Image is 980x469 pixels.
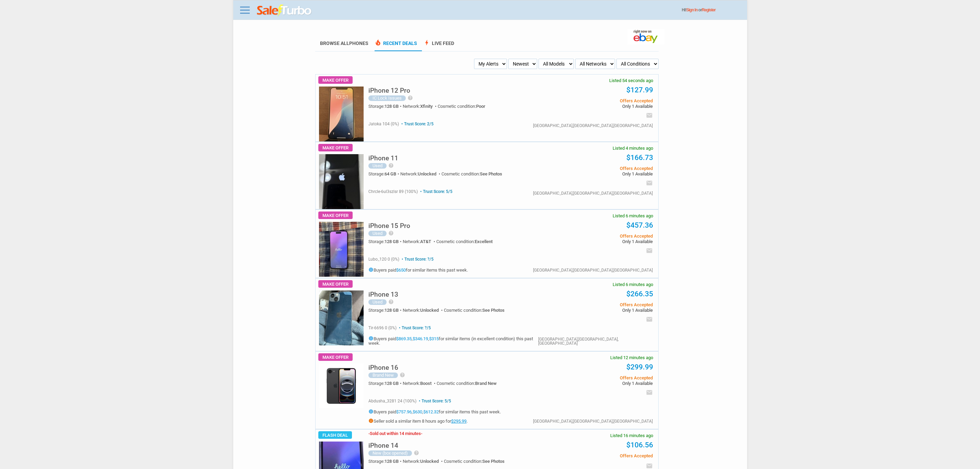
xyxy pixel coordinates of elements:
[403,308,444,312] div: Network:
[368,267,468,272] h5: Buyers paid for similar items this past week.
[396,409,412,414] a: $757.96
[417,399,451,403] span: Trust Score: 5/5
[626,86,653,94] a: $127.99
[437,381,497,386] div: Cosmetic condition:
[400,122,434,126] span: Trust Score: 2/5
[698,8,716,12] span: or
[368,450,412,456] div: New (box opened)
[444,308,505,312] div: Cosmetic condition:
[403,104,438,108] div: Network:
[646,389,653,396] i: email
[396,267,406,273] a: $650
[368,224,410,229] a: iPhone 15 Pro
[549,376,652,380] span: Offers Accepted
[420,239,431,244] span: AT&T
[682,8,686,12] span: Hi!
[420,459,439,464] span: Unlocked
[368,418,374,423] i: info
[436,239,493,244] div: Cosmetic condition:
[375,39,381,46] span: local_fire_department
[533,268,653,272] div: [GEOGRAPHIC_DATA],[GEOGRAPHIC_DATA],[GEOGRAPHIC_DATA]
[549,166,652,171] span: Offers Accepted
[413,409,422,414] a: $630
[403,381,437,386] div: Network:
[626,153,653,162] a: $166.73
[368,399,416,403] span: abdusha_3281 24 (100%)
[610,433,653,438] span: Listed 16 minutes ago
[610,355,653,360] span: Listed 12 minutes ago
[319,290,364,345] img: s-l225.jpg
[319,364,364,408] img: s-l225.jpg
[385,104,399,109] span: 128 GB
[419,189,452,194] span: Trust Score: 5/5
[368,381,403,386] div: Storage:
[451,419,467,424] a: $295.99
[318,211,353,219] span: Make Offer
[349,41,368,46] span: Phones
[318,76,353,84] span: Make Offer
[441,172,502,176] div: Cosmetic condition:
[388,230,394,236] i: help
[368,364,398,371] h5: iPhone 16
[475,239,493,244] span: Excellent
[368,444,398,449] a: iPhone 14
[420,104,433,109] span: Xfinity
[549,302,652,307] span: Offers Accepted
[385,459,399,464] span: 128 GB
[400,372,405,378] i: help
[475,381,497,386] span: Brand New
[368,459,403,464] div: Storage:
[686,8,698,12] a: Sign In
[400,257,434,262] span: Trust Score: ?/5
[368,291,398,298] h5: iPhone 13
[609,78,653,83] span: Listed 54 seconds ago
[420,308,439,313] span: Unlocked
[408,95,413,101] i: help
[318,144,353,151] span: Make Offer
[388,163,394,168] i: help
[368,431,422,436] h3: Sold out within 14 minutes
[549,308,652,312] span: Only 1 Available
[368,336,374,341] i: info
[626,221,653,229] a: $457.36
[385,239,399,244] span: 128 GB
[414,450,419,456] i: help
[368,189,418,194] span: chrcle-6ul3szlsr 89 (100%)
[400,172,441,176] div: Network:
[368,409,374,414] i: info
[396,336,412,341] a: $869.35
[626,363,653,371] a: $299.99
[549,104,652,108] span: Only 1 Available
[538,337,653,345] div: [GEOGRAPHIC_DATA],[GEOGRAPHIC_DATA],[GEOGRAPHIC_DATA]
[257,4,312,17] img: saleturbo.com - Online Deals and Discount Coupons
[368,155,398,161] h5: iPhone 11
[368,89,410,94] a: iPhone 12 Pro
[319,222,364,277] img: s-l225.jpg
[420,381,432,386] span: Boost
[438,104,485,108] div: Cosmetic condition:
[385,381,399,386] span: 128 GB
[368,156,398,161] a: iPhone 11
[646,180,653,186] i: email
[368,293,398,298] a: iPhone 13
[368,299,387,305] div: Used
[368,431,370,436] span: -
[646,247,653,254] i: email
[385,308,399,313] span: 128 GB
[613,282,653,287] span: Listed 6 minutes ago
[421,431,422,436] span: -
[613,214,653,218] span: Listed 6 minutes ago
[368,442,398,449] h5: iPhone 14
[413,336,428,341] a: $346.19
[429,336,439,341] a: $315
[423,41,454,51] a: boltLive Feed
[626,441,653,449] a: $106.56
[482,308,505,313] span: See Photos
[646,316,653,323] i: email
[368,122,399,126] span: jatoka 104 (0%)
[533,419,653,423] div: [GEOGRAPHIC_DATA],[GEOGRAPHIC_DATA],[GEOGRAPHIC_DATA]
[318,280,353,288] span: Make Offer
[388,299,394,305] i: help
[368,95,406,101] div: IC Lock Issues
[549,99,652,103] span: Offers Accepted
